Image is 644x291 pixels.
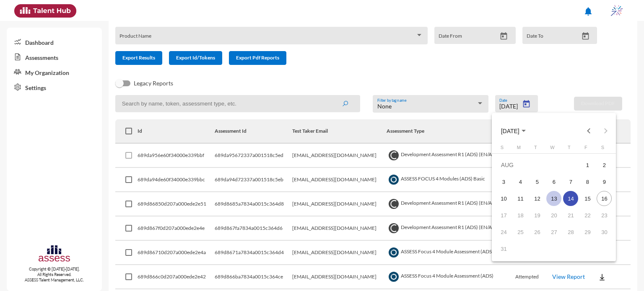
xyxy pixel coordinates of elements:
div: 9 [597,174,612,189]
div: 28 [563,224,578,239]
div: 17 [496,208,511,223]
td: August 11, 2025 [512,190,529,207]
div: 19 [530,208,545,223]
td: August 16, 2025 [596,190,613,207]
td: August 27, 2025 [545,224,562,240]
div: 24 [496,224,511,239]
td: August 4, 2025 [512,173,529,190]
td: August 2, 2025 [596,157,613,173]
td: August 31, 2025 [495,240,512,257]
td: August 26, 2025 [529,224,545,240]
td: August 24, 2025 [495,224,512,240]
div: 8 [580,174,595,189]
th: Sunday [495,145,512,153]
button: Previous month [580,122,597,139]
td: August 21, 2025 [562,207,579,224]
button: Next month [597,122,614,139]
div: 23 [597,208,612,223]
th: Friday [579,145,596,153]
td: August 1, 2025 [579,157,596,173]
div: 6 [546,174,561,189]
td: August 20, 2025 [545,207,562,224]
td: August 6, 2025 [545,173,562,190]
td: August 9, 2025 [596,173,613,190]
div: 5 [530,174,545,189]
span: [DATE] [501,128,519,134]
div: 31 [496,241,511,256]
td: August 14, 2025 [562,190,579,207]
button: Choose month and year [494,122,532,139]
th: Saturday [596,145,613,153]
td: August 3, 2025 [495,173,512,190]
div: 4 [513,174,528,189]
td: August 15, 2025 [579,190,596,207]
div: 16 [597,191,612,206]
div: 15 [580,191,595,206]
td: August 25, 2025 [512,224,529,240]
th: Tuesday [529,145,545,153]
td: August 22, 2025 [579,207,596,224]
div: 20 [546,208,561,223]
div: 21 [563,208,578,223]
td: August 30, 2025 [596,224,613,240]
td: August 23, 2025 [596,207,613,224]
td: August 8, 2025 [579,173,596,190]
td: August 29, 2025 [579,224,596,240]
td: August 17, 2025 [495,207,512,224]
td: AUG [495,157,579,173]
div: 14 [563,191,578,206]
td: August 19, 2025 [529,207,545,224]
td: August 10, 2025 [495,190,512,207]
div: 2 [597,157,612,173]
div: 25 [513,224,528,239]
td: August 28, 2025 [562,224,579,240]
div: 11 [513,191,528,206]
td: August 12, 2025 [529,190,545,207]
div: 22 [580,208,595,223]
td: August 7, 2025 [562,173,579,190]
div: 12 [530,191,545,206]
div: 1 [580,157,595,173]
div: 27 [546,224,561,239]
div: 26 [530,224,545,239]
div: 10 [496,191,511,206]
th: Thursday [562,145,579,153]
div: 13 [546,191,561,206]
th: Wednesday [545,145,562,153]
div: 3 [496,174,511,189]
td: August 5, 2025 [529,173,545,190]
div: 18 [513,208,528,223]
th: Monday [512,145,529,153]
div: 29 [580,224,595,239]
div: 30 [597,224,612,239]
td: August 13, 2025 [545,190,562,207]
div: 7 [563,174,578,189]
td: August 18, 2025 [512,207,529,224]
